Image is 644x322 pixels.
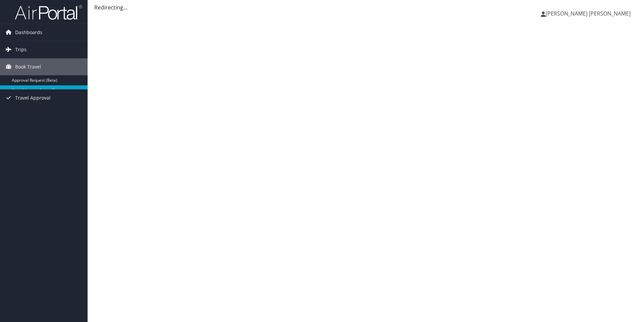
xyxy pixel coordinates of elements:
[94,3,637,11] div: Redirecting...
[15,24,42,41] span: Dashboards
[15,58,41,75] span: Book Travel
[15,89,51,106] span: Travel Approval
[15,4,82,20] img: airportal-logo.png
[546,10,631,17] span: [PERSON_NAME] [PERSON_NAME]
[15,41,27,58] span: Trips
[541,3,637,24] a: [PERSON_NAME] [PERSON_NAME]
